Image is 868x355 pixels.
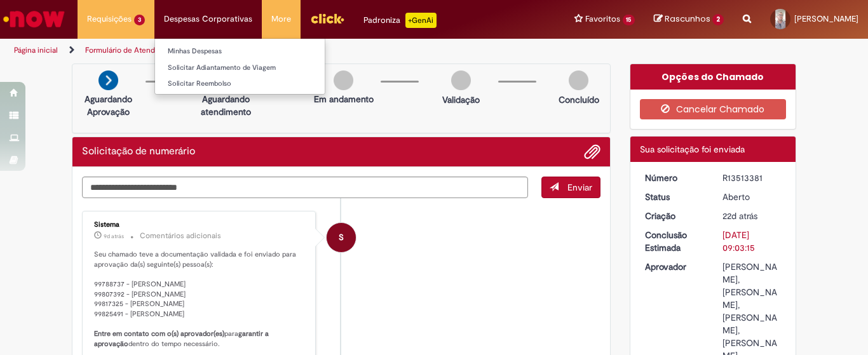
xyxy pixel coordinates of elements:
dt: Aprovador [635,260,714,273]
div: 10/09/2025 10:03:12 [722,210,782,222]
p: Aguardando atendimento [195,93,257,118]
img: img-circle-grey.png [334,70,353,90]
p: Aguardando Aprovação [78,93,139,118]
div: Aberto [722,191,782,203]
dt: Status [635,191,714,203]
span: More [271,13,291,25]
textarea: Digite sua mensagem aqui... [82,177,528,198]
img: img-circle-grey.png [569,70,588,90]
p: +GenAi [405,13,437,28]
b: Entre em contato com o(s) aprovador(es) [94,329,224,338]
dt: Número [635,171,714,184]
span: 2 [712,14,724,25]
span: Enviar [567,182,592,193]
time: 10/09/2025 10:03:12 [722,210,757,222]
button: Adicionar anexos [584,144,600,160]
ul: Trilhas de página [10,39,569,62]
span: 22d atrás [722,210,757,222]
span: Requisições [87,13,132,25]
span: 3 [134,15,145,25]
dt: Conclusão Estimada [635,229,714,254]
div: Opções do Chamado [630,64,796,90]
div: R13513381 [722,171,782,184]
span: 9d atrás [104,232,124,240]
div: System [327,223,356,252]
img: img-circle-grey.png [451,70,471,90]
img: click_logo_yellow_360x200.png [310,9,344,28]
div: Sistema [94,221,306,229]
h2: Solicitação de numerário Histórico de tíquete [82,146,195,157]
time: 22/09/2025 22:25:46 [104,232,124,240]
span: Rascunhos [665,13,710,25]
span: Favoritos [585,13,620,25]
small: Comentários adicionais [140,231,221,241]
p: Em andamento [314,93,374,105]
a: Minhas Despesas [155,44,325,58]
span: [PERSON_NAME] [794,13,858,24]
span: Sua solicitação foi enviada [640,144,745,155]
button: Enviar [541,177,600,198]
p: Validação [442,93,480,106]
span: Despesas Corporativas [164,13,252,25]
div: Padroniza [363,13,437,28]
p: Concluído [559,93,599,106]
a: Solicitar Adiantamento de Viagem [155,61,325,75]
a: Solicitar Reembolso [155,77,325,91]
img: arrow-next.png [98,70,118,90]
ul: Despesas Corporativas [154,38,325,95]
div: [DATE] 09:03:15 [722,229,782,254]
button: Cancelar Chamado [640,99,787,119]
img: ServiceNow [1,6,67,32]
span: 15 [623,15,635,25]
b: garantir a aprovação [94,329,271,349]
a: Formulário de Atendimento [85,45,179,55]
dt: Criação [635,210,714,222]
span: S [339,222,344,253]
a: Página inicial [14,45,58,55]
a: Rascunhos [654,13,724,25]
